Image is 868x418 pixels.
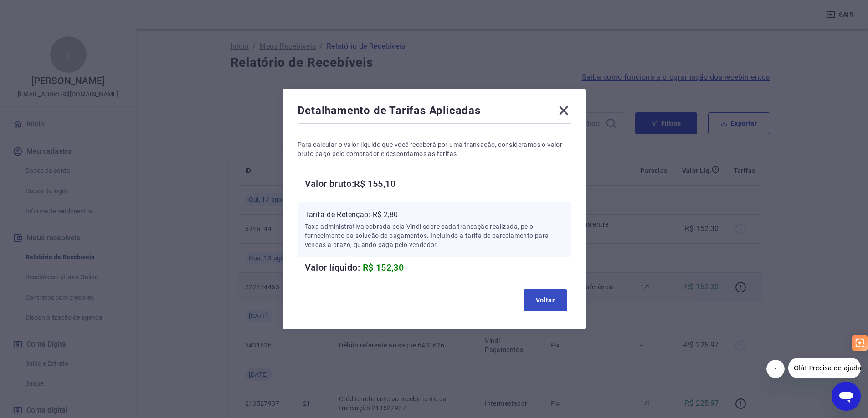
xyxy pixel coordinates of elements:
button: Voltar [524,289,567,311]
p: Tarifa de Retenção: -R$ 2,80 [305,209,564,220]
iframe: Mensagem da empresa [788,358,861,378]
iframe: Fechar mensagem [766,360,785,378]
p: Taxa administrativa cobrada pela Vindi sobre cada transação realizada, pelo fornecimento da soluç... [305,222,564,249]
p: Para calcular o valor líquido que você receberá por uma transação, consideramos o valor bruto pag... [298,140,571,158]
h6: Valor líquido: [305,260,571,275]
h6: Valor bruto: R$ 155,10 [305,176,571,191]
div: Detalhamento de Tarifas Aplicadas [298,103,571,121]
span: Olá! Precisa de ajuda? [5,6,77,14]
iframe: Botão para abrir a janela de mensagens [832,382,861,411]
span: R$ 152,30 [363,262,404,273]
